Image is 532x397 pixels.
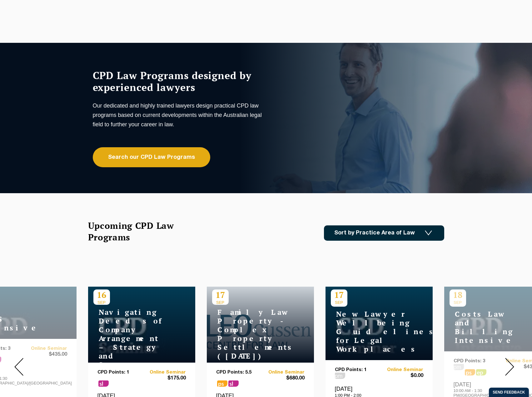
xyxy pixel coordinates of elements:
[260,370,305,375] a: Online Seminar
[93,289,110,300] p: 16
[98,380,109,387] span: sl
[88,220,190,243] h2: Upcoming CPD Law Programs
[93,69,265,93] h1: CPD Law Programs designed by experienced lawyers
[93,101,265,129] p: Our dedicated and highly trained lawyers design practical CPD law programs based on current devel...
[331,310,409,354] h4: New Lawyer Wellbeing Guidelines for Legal Workplaces
[335,367,379,373] p: CPD Points: 1
[142,370,186,375] a: Online Seminar
[216,370,261,375] p: CPD Points: 5.5
[93,300,110,305] span: SEP
[379,373,423,379] span: $0.00
[324,225,444,241] a: Sort by Practice Area of Law
[14,358,23,376] img: Prev
[212,289,229,300] p: 17
[93,147,210,167] a: Search our CPD Law Programs
[217,380,227,387] span: ps
[335,373,345,379] span: pm
[425,230,432,236] img: Icon
[142,375,186,382] span: $175.00
[212,308,290,360] h4: Family Law Property - Complex Property Settlements ([DATE])
[379,367,423,373] a: Online Seminar
[505,358,514,376] img: Next
[331,289,347,300] p: 17
[260,375,305,382] span: $680.00
[212,300,229,305] span: SEP
[228,380,239,387] span: sl
[93,308,172,369] h4: Navigating Deeds of Company Arrangement – Strategy and Structure
[97,370,142,375] p: CPD Points: 1
[331,300,347,305] span: SEP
